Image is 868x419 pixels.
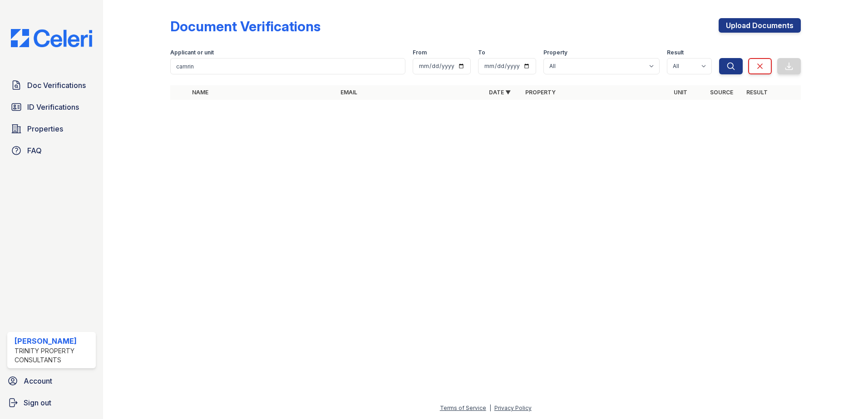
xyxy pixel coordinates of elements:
label: Applicant or unit [170,49,214,56]
a: Privacy Policy [494,404,532,411]
label: From [413,49,427,56]
div: | [489,404,491,411]
a: Terms of Service [440,404,486,411]
div: [PERSON_NAME] [15,336,92,346]
span: Sign out [24,397,51,408]
a: Properties [7,120,96,138]
div: Trinity Property Consultants [15,346,92,365]
span: FAQ [27,145,42,156]
a: Upload Documents [719,18,801,33]
img: CE_Logo_Blue-a8612792a0a2168367f1c8372b55b34899dd931a85d93a1a3d3e32e68fde9ad4.png [4,29,99,47]
a: FAQ [7,141,96,160]
a: Result [746,89,768,96]
label: Property [543,49,567,56]
a: Unit [674,89,687,96]
a: Date ▼ [489,89,511,96]
span: Account [24,375,52,386]
a: ID Verifications [7,98,96,116]
a: Sign out [4,394,99,412]
span: ID Verifications [27,102,79,112]
a: Name [192,89,208,96]
a: Email [340,89,357,96]
label: To [478,49,485,56]
a: Property [525,89,556,96]
span: Doc Verifications [27,80,86,91]
span: Properties [27,123,63,134]
a: Account [4,372,99,390]
label: Result [667,49,684,56]
a: Doc Verifications [7,76,96,94]
a: Source [710,89,733,96]
div: Document Verifications [170,18,321,34]
input: Search by name, email, or unit number [170,58,405,74]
